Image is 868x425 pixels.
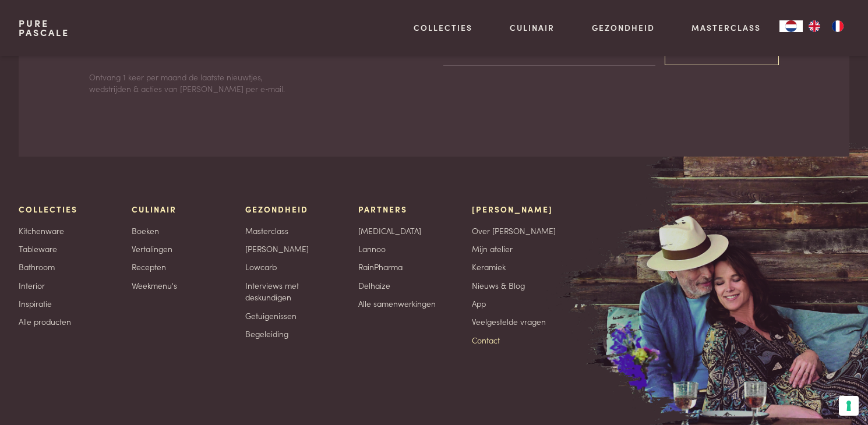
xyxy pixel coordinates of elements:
a: Boeken [132,225,159,237]
span: Culinair [132,203,177,215]
span: Gezondheid [245,203,308,215]
a: Vertalingen [132,243,172,255]
div: Language [779,20,803,32]
a: Recepten [132,261,166,273]
a: Culinair [510,22,555,34]
a: Nieuws & Blog [472,279,525,292]
a: App [472,297,486,310]
a: Masterclass [245,225,288,237]
a: Bathroom [19,261,55,273]
a: Veelgestelde vragen [472,316,546,328]
a: Alle samenwerkingen [358,297,436,310]
a: Weekmenu's [132,279,177,292]
a: PurePascale [19,19,69,37]
a: Getuigenissen [245,310,297,322]
span: [PERSON_NAME] [472,203,553,215]
a: Over [PERSON_NAME] [472,225,556,237]
a: NL [779,20,803,32]
a: Collecties [414,22,472,34]
a: Delhaize [358,279,390,292]
a: FR [826,20,849,32]
a: Gezondheid [592,22,655,34]
a: Begeleiding [245,328,288,340]
a: Inspiratie [19,297,52,310]
a: Lannoo [358,243,386,255]
a: Kitchenware [19,225,64,237]
a: Masterclass [691,22,761,34]
button: Uw voorkeuren voor toestemming voor trackingtechnologieën [839,396,859,416]
a: Interviews met deskundigen [245,279,340,303]
a: Keramiek [472,261,506,273]
a: Lowcarb [245,261,277,273]
span: Collecties [19,203,77,215]
a: Interior [19,279,45,292]
span: Partners [358,203,407,215]
a: EN [803,20,826,32]
p: Ontvang 1 keer per maand de laatste nieuwtjes, wedstrijden & acties van [PERSON_NAME] per e‑mail. [89,71,287,95]
a: Contact [472,334,500,346]
aside: Language selected: Nederlands [779,20,849,32]
a: [PERSON_NAME] [245,243,309,255]
a: RainPharma [358,261,403,273]
a: Tableware [19,243,57,255]
ul: Language list [803,20,849,32]
a: Alle producten [19,316,71,328]
a: [MEDICAL_DATA] [358,225,421,237]
a: Mijn atelier [472,243,513,255]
